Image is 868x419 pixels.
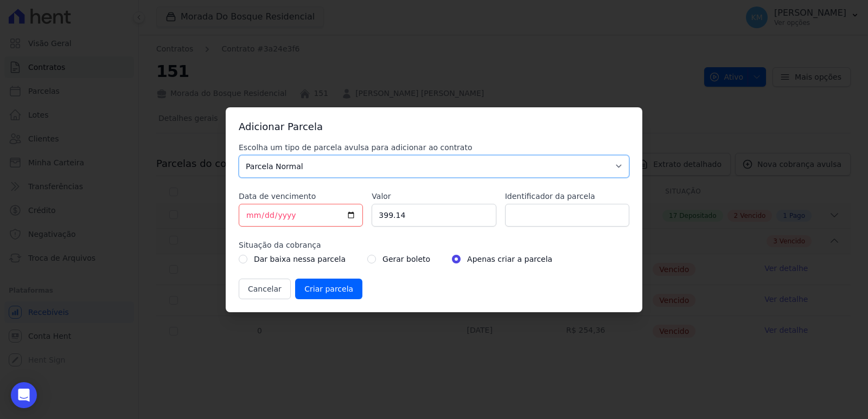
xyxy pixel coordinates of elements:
label: Escolha um tipo de parcela avulsa para adicionar ao contrato [239,142,629,153]
label: Apenas criar a parcela [467,253,552,266]
label: Data de vencimento [239,191,363,202]
div: Open Intercom Messenger [11,382,37,408]
label: Identificador da parcela [505,191,629,202]
input: Criar parcela [295,279,362,299]
label: Dar baixa nessa parcela [254,253,346,266]
label: Situação da cobrança [239,240,629,250]
label: Valor [372,191,496,202]
label: Gerar boleto [382,253,430,266]
h3: Adicionar Parcela [239,120,629,133]
button: Cancelar [239,279,291,299]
